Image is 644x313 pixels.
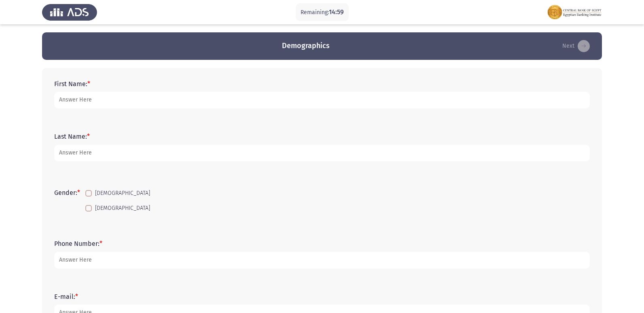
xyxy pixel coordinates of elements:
[54,133,90,140] label: Last Name:
[54,145,590,161] input: add answer text
[329,8,344,16] span: 14:59
[301,7,344,17] p: Remaining:
[54,92,590,108] input: add answer text
[42,1,97,23] img: Assess Talent Management logo
[547,1,602,23] img: Assessment logo of FOCUS Assessment 3 Modules EN
[54,80,90,88] label: First Name:
[95,203,150,213] span: [DEMOGRAPHIC_DATA]
[54,252,590,269] input: add answer text
[54,293,78,300] label: E-mail:
[560,40,592,53] button: load next page
[282,41,330,51] h3: Demographics
[54,240,102,247] label: Phone Number:
[95,188,150,198] span: [DEMOGRAPHIC_DATA]
[54,189,80,197] label: Gender:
